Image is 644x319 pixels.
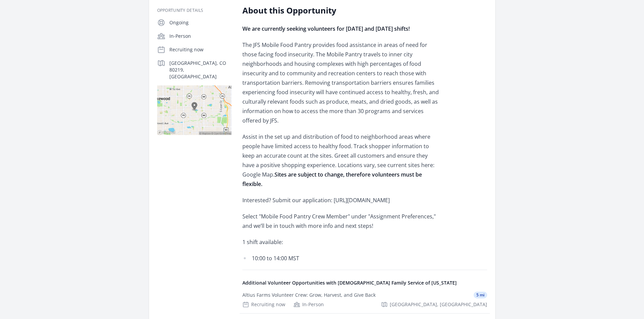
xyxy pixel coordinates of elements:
[157,8,232,13] h3: Opportunity Details
[169,46,232,53] p: Recruiting now
[169,60,232,80] p: [GEOGRAPHIC_DATA], CO 80219, [GEOGRAPHIC_DATA]
[242,25,410,32] strong: We are currently seeking volunteers for [DATE] and [DATE] shifts!
[240,286,490,313] a: Altius Farms Volunteer Crew: Grow, Harvest, and Give Back 5 mi Recruiting now In-Person [GEOGRAPH...
[242,301,285,308] div: Recruiting now
[242,212,440,231] p: Select "Mobile Food Pantry Crew Member" under "Assignment Preferences," and we’ll be in touch wit...
[474,292,487,298] span: 5 mi
[157,85,232,135] img: Map
[242,5,440,16] h2: About this Opportunity
[242,171,422,188] strong: Sites are subject to change, therefore volunteers must be flexible.
[242,254,440,263] li: 10:00 to 14:00 MST
[390,301,487,308] span: [GEOGRAPHIC_DATA], [GEOGRAPHIC_DATA]
[242,237,440,247] p: 1 shift available:
[242,292,376,298] div: Altius Farms Volunteer Crew: Grow, Harvest, and Give Back
[293,301,324,308] div: In-Person
[242,40,440,125] p: The JFS Mobile Food Pantry provides food assistance in areas of need for those facing food insecu...
[242,195,440,205] p: Interested? Submit our application: [URL][DOMAIN_NAME]
[242,280,487,286] h4: Additional Volunteer Opportunities with [DEMOGRAPHIC_DATA] Family Service of [US_STATE]
[242,132,440,189] p: Assist in the set up and distribution of food to neighborhood areas where people have limited acc...
[169,19,232,26] p: Ongoing
[169,33,232,39] p: In-Person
